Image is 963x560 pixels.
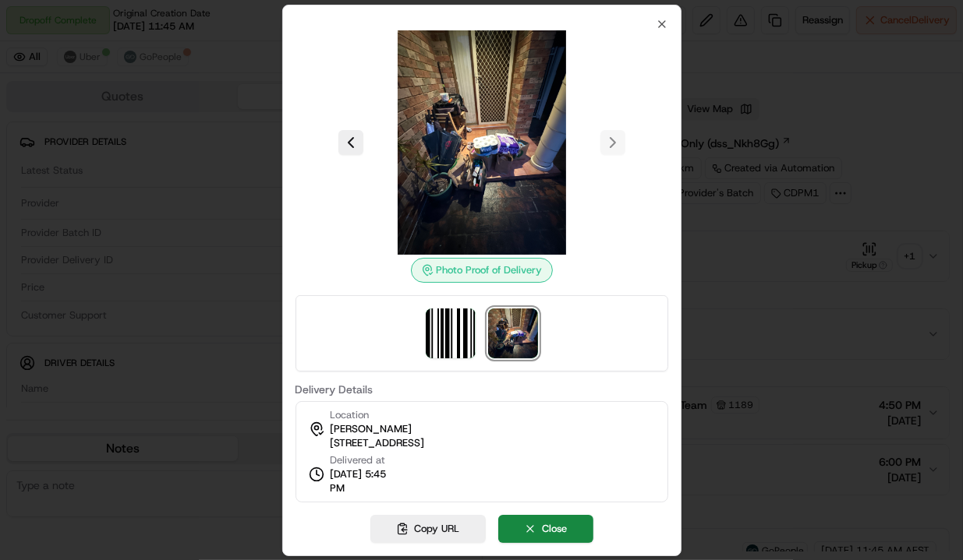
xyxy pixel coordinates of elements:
[488,308,538,358] img: photo_proof_of_delivery image
[331,422,412,436] span: [PERSON_NAME]
[498,515,593,543] button: Close
[331,467,402,495] span: [DATE] 5:45 PM
[370,515,486,543] button: Copy URL
[331,408,370,422] span: Location
[370,30,594,255] img: photo_proof_of_delivery image
[296,384,668,395] label: Delivery Details
[331,453,402,467] span: Delivered at
[411,258,553,283] div: Photo Proof of Delivery
[426,308,476,358] img: barcode_scan_on_pickup image
[331,436,425,450] span: [STREET_ADDRESS]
